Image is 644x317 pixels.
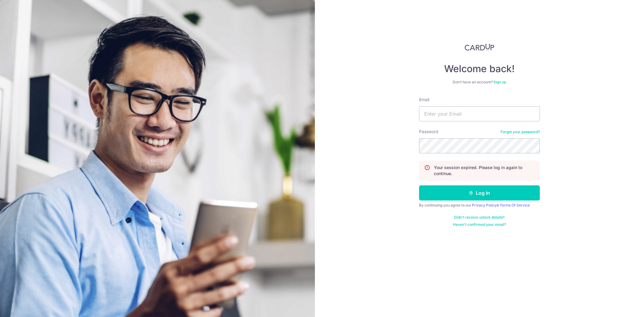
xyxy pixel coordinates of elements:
a: Forgot your password? [501,130,540,134]
input: Enter your Email [419,106,540,121]
a: Terms Of Service [500,203,530,207]
h4: Welcome back! [419,63,540,75]
button: Log in [419,185,540,200]
a: Sign up [493,80,506,84]
a: Privacy Policy [472,203,497,207]
a: Haven't confirmed your email? [453,222,506,227]
p: Your session expired. Please log in again to continue. [434,165,535,177]
a: Didn't receive unlock details? [454,215,505,220]
div: By continuing you agree to our & [419,203,540,208]
div: Don’t have an account? [419,80,540,85]
img: CardUp Logo [465,43,494,51]
label: Password [419,129,438,135]
label: Email [419,97,429,103]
